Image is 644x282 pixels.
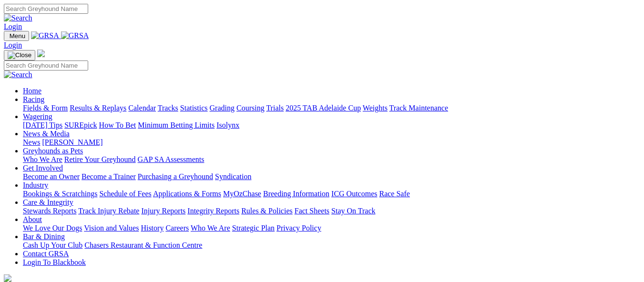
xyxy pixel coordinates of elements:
[180,104,208,112] a: Statistics
[23,241,82,249] a: Cash Up Your Club
[23,95,44,103] a: Racing
[99,121,136,129] a: How To Bet
[295,207,329,215] a: Fact Sheets
[23,112,52,121] a: Wagering
[379,190,409,198] a: Race Safe
[141,207,185,215] a: Injury Reports
[23,207,76,215] a: Stewards Reports
[4,70,32,79] img: Search
[158,104,178,112] a: Tracks
[23,215,42,223] a: About
[23,241,640,250] div: Bar & Dining
[331,190,377,198] a: ICG Outcomes
[23,172,80,181] a: Become an Owner
[10,32,25,40] span: Menu
[286,104,361,112] a: 2025 TAB Adelaide Cup
[236,104,265,112] a: Coursing
[210,104,235,112] a: Grading
[23,138,640,147] div: News & Media
[64,155,136,163] a: Retire Your Greyhound
[23,155,62,163] a: Who We Are
[4,4,88,14] input: Search
[23,155,640,164] div: Greyhounds as Pets
[23,104,640,112] div: Racing
[138,121,215,129] a: Minimum Betting Limits
[4,50,35,60] button: Toggle navigation
[232,224,275,232] a: Strategic Plan
[216,121,239,129] a: Isolynx
[23,181,48,189] a: Industry
[84,241,202,249] a: Chasers Restaurant & Function Centre
[331,207,375,215] a: Stay On Track
[64,121,97,129] a: SUREpick
[23,190,640,198] div: Industry
[241,207,293,215] a: Rules & Policies
[4,22,22,30] a: Login
[138,155,204,163] a: GAP SA Assessments
[23,190,97,198] a: Bookings & Scratchings
[165,224,189,232] a: Careers
[4,274,11,282] img: logo-grsa-white.png
[23,130,70,138] a: News & Media
[99,190,151,198] a: Schedule of Fees
[23,104,68,112] a: Fields & Form
[23,172,640,181] div: Get Involved
[31,31,59,40] img: GRSA
[4,31,29,41] button: Toggle navigation
[23,198,73,206] a: Care & Integrity
[23,258,86,266] a: Login To Blackbook
[8,51,31,59] img: Close
[23,224,640,232] div: About
[4,41,22,49] a: Login
[23,164,63,172] a: Get Involved
[61,31,89,40] img: GRSA
[138,172,213,181] a: Purchasing a Greyhound
[389,104,448,112] a: Track Maintenance
[191,224,230,232] a: Who We Are
[215,172,251,181] a: Syndication
[223,190,261,198] a: MyOzChase
[37,50,45,57] img: logo-grsa-white.png
[23,87,41,95] a: Home
[266,104,284,112] a: Trials
[23,147,83,155] a: Greyhounds as Pets
[187,207,239,215] a: Integrity Reports
[4,60,88,70] input: Search
[4,14,32,22] img: Search
[42,138,102,146] a: [PERSON_NAME]
[23,121,62,129] a: [DATE] Tips
[23,250,69,258] a: Contact GRSA
[128,104,156,112] a: Calendar
[23,224,82,232] a: We Love Our Dogs
[70,104,126,112] a: Results & Replays
[23,232,65,241] a: Bar & Dining
[23,138,40,146] a: News
[153,190,221,198] a: Applications & Forms
[141,224,164,232] a: History
[23,207,640,215] div: Care & Integrity
[363,104,388,112] a: Weights
[263,190,329,198] a: Breeding Information
[82,172,136,181] a: Become a Trainer
[23,121,640,130] div: Wagering
[276,224,321,232] a: Privacy Policy
[78,207,139,215] a: Track Injury Rebate
[84,224,139,232] a: Vision and Values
